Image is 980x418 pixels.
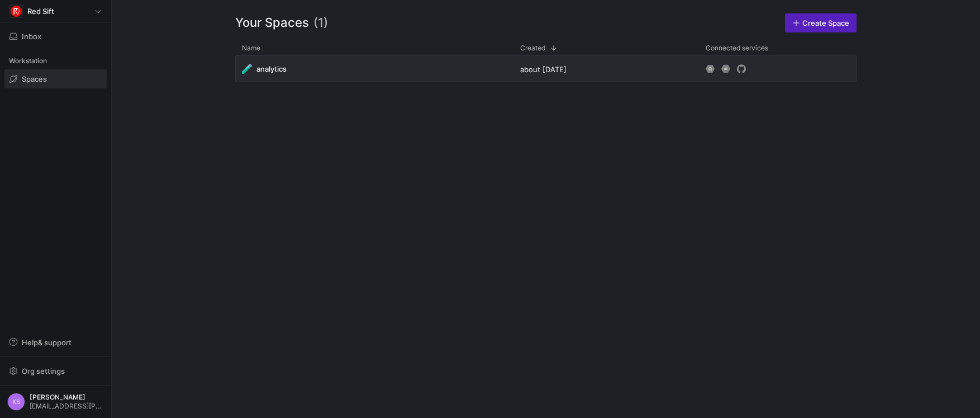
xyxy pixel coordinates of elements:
[4,69,107,88] a: Spaces
[235,13,309,32] span: Your Spaces
[706,44,768,52] span: Connected services
[4,368,107,377] a: Org settings
[4,27,107,46] button: Inbox
[242,44,260,52] span: Name
[22,367,65,375] span: Org settings
[11,6,22,17] img: https://storage.googleapis.com/y42-prod-data-exchange/images/C0c2ZRu8XU2mQEXUlKrTCN4i0dD3czfOt8UZ...
[27,7,54,16] span: Red Sift
[520,44,545,52] span: Created
[4,361,107,381] button: Org settings
[520,65,567,74] span: about [DATE]
[256,64,287,73] span: analytics
[242,64,252,74] span: 🧪
[7,393,25,411] div: KS
[785,13,857,32] a: Create Space
[22,32,41,41] span: Inbox
[802,18,849,27] span: Create Space
[4,53,107,69] div: Workstation
[4,390,107,414] button: KS[PERSON_NAME][EMAIL_ADDRESS][PERSON_NAME][DOMAIN_NAME]
[30,402,104,410] span: [EMAIL_ADDRESS][PERSON_NAME][DOMAIN_NAME]
[30,393,104,401] span: [PERSON_NAME]
[22,74,47,83] span: Spaces
[313,13,328,32] span: (1)
[4,333,107,352] button: Help& support
[22,338,72,347] span: Help & support
[235,55,857,87] div: Press SPACE to select this row.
